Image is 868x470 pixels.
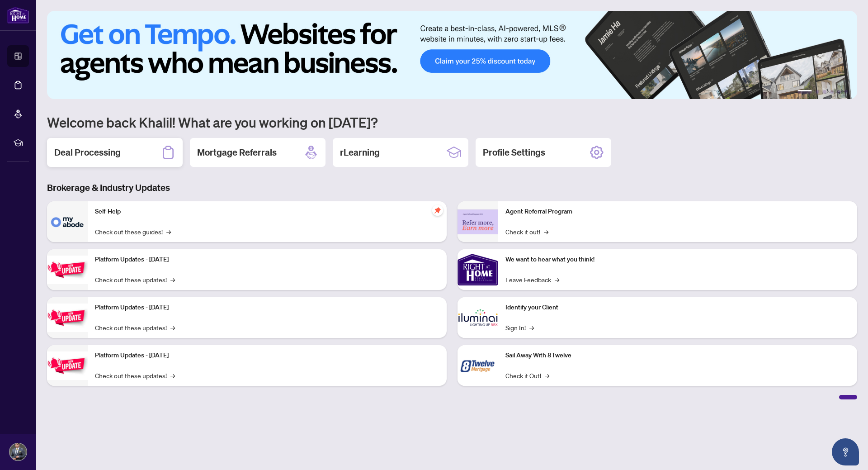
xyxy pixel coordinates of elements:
img: Slide 0 [47,11,857,99]
span: → [166,227,171,237]
span: → [170,323,175,332]
span: → [170,275,175,285]
a: Leave Feedback→ [505,275,559,285]
h2: Profile Settings [483,146,545,159]
h3: Brokerage & Industry Updates [47,181,857,194]
button: 1 [797,90,812,94]
h2: rLearning [340,146,380,159]
a: Check out these guides!→ [95,227,171,237]
img: Identify your Client [458,297,498,338]
p: We want to hear what you think! [505,255,850,265]
img: Sail Away With 8Twelve [458,345,498,386]
p: Self-Help [95,207,439,217]
button: 6 [844,90,848,94]
img: Self-Help [47,201,88,242]
button: 5 [837,90,841,94]
img: We want to hear what you think! [458,249,498,290]
span: → [555,275,559,285]
a: Check out these updates!→ [95,275,175,285]
img: Platform Updates - June 23, 2025 [47,351,88,380]
h1: Welcome back Khalil! What are you working on [DATE]? [47,114,857,131]
span: pushpin [432,205,443,216]
a: Check out these updates!→ [95,323,175,332]
span: → [544,227,548,237]
img: Platform Updates - July 8, 2025 [47,304,88,332]
a: Check it out!→ [505,227,548,237]
p: Platform Updates - [DATE] [95,255,439,265]
a: Check it Out!→ [505,370,549,380]
span: → [170,370,175,380]
img: logo [7,7,29,24]
img: Agent Referral Program [458,209,498,234]
a: Sign In!→ [505,323,534,332]
h2: Deal Processing [54,146,121,159]
img: Platform Updates - July 21, 2025 [47,256,88,284]
button: 3 [823,90,826,94]
button: 2 [816,90,819,94]
span: → [529,323,534,332]
p: Platform Updates - [DATE] [95,303,439,313]
h2: Mortgage Referrals [197,146,277,159]
span: → [545,370,549,380]
button: Open asap [832,438,859,465]
p: Sail Away With 8Twelve [505,351,850,361]
img: Profile Icon [9,443,27,461]
p: Agent Referral Program [505,207,850,217]
a: Check out these updates!→ [95,370,175,380]
button: 4 [830,90,834,94]
p: Platform Updates - [DATE] [95,351,439,361]
p: Identify your Client [505,303,850,313]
